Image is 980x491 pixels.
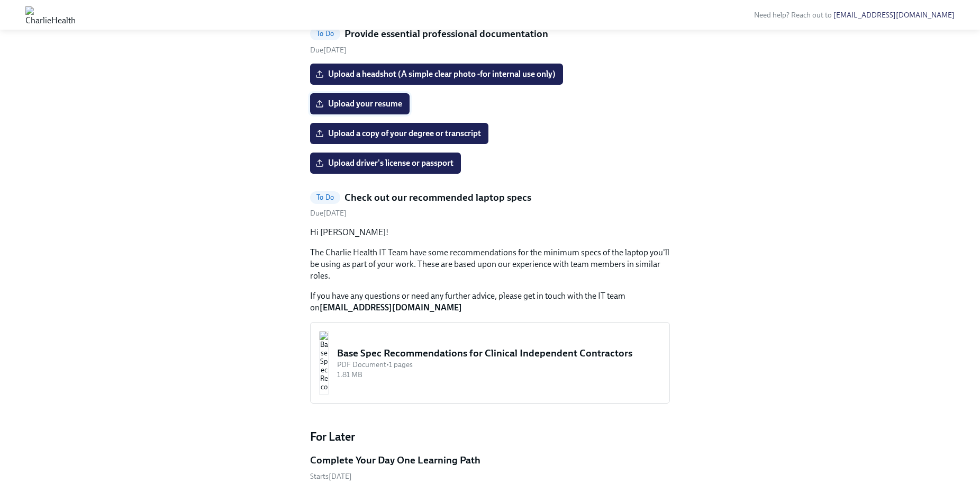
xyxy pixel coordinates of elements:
span: Upload your resume [317,99,402,109]
a: [EMAIL_ADDRESS][DOMAIN_NAME] [833,11,955,20]
a: To DoCheck out our recommended laptop specsDue[DATE] [310,191,670,219]
button: Base Spec Recommendations for Clinical Independent ContractorsPDF Document•1 pages1.81 MB [310,322,670,404]
h5: Complete Your Day One Learning Path [310,453,480,467]
strong: [EMAIL_ADDRESS][DOMAIN_NAME] [320,302,462,313]
div: 1.81 MB [337,370,661,380]
span: Upload a headshot (A simple clear photo -for internal use only) [317,69,556,79]
span: To Do [310,193,340,201]
span: To Do [310,30,340,38]
h4: For Later [310,429,670,445]
span: Upload a copy of your degree or transcript [317,128,481,139]
span: Upload driver's license or passport [317,158,453,168]
p: Hi [PERSON_NAME]! [310,227,670,238]
a: To DoProvide essential professional documentationDue[DATE] [310,27,670,55]
p: The Charlie Health IT Team have some recommendations for the minimum specs of the laptop you'll b... [310,247,670,282]
label: Upload your resume [310,93,410,114]
span: Need help? Reach out to [754,11,955,20]
h5: Check out our recommended laptop specs [344,191,531,204]
img: Base Spec Recommendations for Clinical Independent Contractors [319,331,329,395]
img: CharlieHealth [25,6,76,23]
label: Upload a copy of your degree or transcript [310,123,488,144]
span: Friday, August 29th 2025, 8:00 am [310,209,347,218]
label: Upload driver's license or passport [310,153,461,174]
p: If you have any questions or need any further advice, please get in touch with the IT team on [310,290,670,314]
h5: Provide essential professional documentation [344,27,548,41]
span: Monday, September 15th 2025, 8:00 am [310,472,352,481]
div: Base Spec Recommendations for Clinical Independent Contractors [337,346,661,360]
div: PDF Document • 1 pages [337,360,661,370]
a: Complete Your Day One Learning PathStarts[DATE] [310,453,670,481]
span: Friday, August 29th 2025, 8:00 am [310,46,347,55]
label: Upload a headshot (A simple clear photo -for internal use only) [310,64,563,85]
